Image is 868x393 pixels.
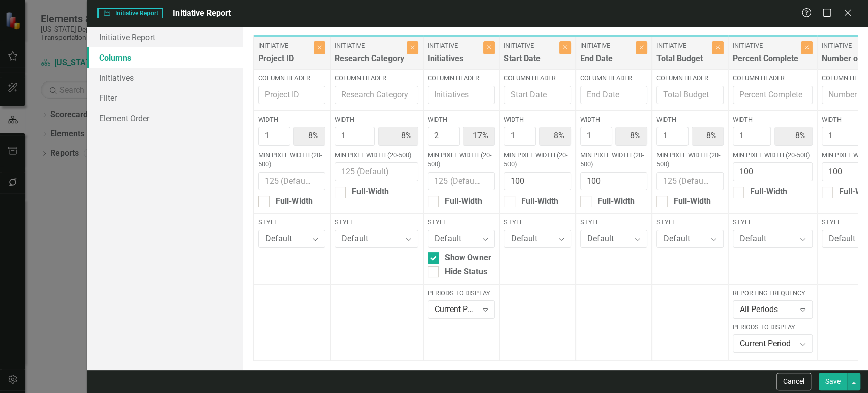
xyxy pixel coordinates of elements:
label: Initiative [428,41,481,50]
label: Width [580,115,647,124]
label: Width [656,115,724,124]
div: Current Period [435,304,477,316]
input: Column Width [580,127,612,146]
label: Periods to Display [428,289,495,298]
label: Width [428,115,495,124]
label: Initiative [504,41,557,50]
input: Project ID [258,86,325,104]
a: Initiative Report [87,27,243,47]
input: 125 (Default) [656,172,724,191]
input: End Date [580,86,647,104]
label: Min Pixel Width (20-500) [504,151,571,170]
label: Style [580,218,647,227]
div: Default [664,233,706,245]
a: Columns [87,47,243,68]
label: Initiative [656,41,709,50]
a: Initiatives [87,68,243,88]
div: Full-Width [352,186,389,198]
label: Initiative [335,41,404,50]
label: Initiative [733,41,798,50]
button: Save [819,373,847,390]
label: Reporting Frequency [733,289,813,298]
label: Width [335,115,418,124]
div: Default [435,233,477,245]
label: Min Pixel Width (20-500) [428,151,495,170]
input: Column Width [428,127,460,146]
input: Column Width [335,127,375,146]
label: Initiative [258,41,311,50]
label: Min Pixel Width (20-500) [656,151,724,170]
input: Column Width [504,127,536,146]
label: Column Header [733,74,813,83]
div: Default [587,233,630,245]
div: Default [342,233,401,245]
input: 125 (Default) [428,172,495,191]
div: Full-Width [521,195,558,207]
input: 125 (Default) [258,172,325,191]
input: Column Width [656,127,689,146]
div: Default [511,233,553,245]
div: Hide Status [445,266,487,278]
input: 125 (Default) [580,172,647,191]
label: Initiative [580,41,633,50]
label: Column Header [504,74,571,83]
label: Width [733,115,813,124]
label: Style [733,218,813,227]
div: Full-Width [597,195,635,207]
span: Initiative Report [173,8,231,18]
label: Column Header [258,74,325,83]
input: Column Width [822,127,867,146]
div: Default [740,233,795,245]
button: Cancel [776,373,811,390]
label: Width [504,115,571,124]
div: Research Category [335,53,404,70]
div: Full-Width [276,195,313,207]
input: 125 (Default) [335,162,418,181]
label: Style [335,218,418,227]
span: Initiative Report [97,8,163,18]
label: Style [656,218,724,227]
div: Initiatives [428,53,481,70]
input: Column Width [258,127,290,146]
label: Min Pixel Width (20-500) [733,151,813,160]
div: Start Date [504,53,557,70]
div: Default [265,233,308,245]
label: Min Pixel Width (20-500) [580,151,647,170]
label: Style [258,218,325,227]
div: Current Period [740,338,795,350]
label: Column Header [428,74,495,83]
input: Total Budget [656,86,724,104]
div: Percent Complete [733,53,798,70]
div: Total Budget [656,53,709,70]
input: Research Category [335,86,418,104]
a: Filter [87,88,243,108]
label: Column Header [580,74,647,83]
input: Start Date [504,86,571,104]
label: Style [428,218,495,227]
label: Min Pixel Width (20-500) [335,151,418,160]
label: Min Pixel Width (20-500) [258,151,325,170]
label: Column Header [335,74,418,83]
input: 125 (Default) [504,172,571,191]
label: Periods to Display [733,323,813,332]
input: 125 (Default) [733,162,813,181]
div: All Periods [740,304,795,316]
div: Full-Width [750,186,787,198]
div: Project ID [258,53,311,70]
a: Element Order [87,108,243,128]
input: Initiatives [428,86,495,104]
input: Column Width [733,127,771,146]
input: Percent Complete [733,86,813,104]
div: Full-Width [445,195,482,207]
label: Width [258,115,325,124]
div: Full-Width [674,195,711,207]
label: Style [504,218,571,227]
div: End Date [580,53,633,70]
label: Column Header [656,74,724,83]
div: Show Owner [445,252,491,264]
